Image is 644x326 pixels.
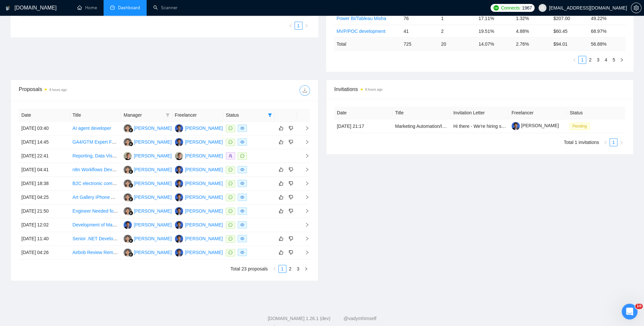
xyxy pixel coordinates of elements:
[631,5,641,11] span: setting
[401,37,439,50] td: 725
[240,209,244,213] span: eye
[620,58,624,62] span: right
[334,37,401,50] td: Total
[124,222,172,227] a: DU[PERSON_NAME]
[124,180,172,186] a: KK[PERSON_NAME]
[118,5,140,11] span: Dashboard
[49,88,67,92] time: 8 hours ago
[185,207,223,215] div: [PERSON_NAME]
[185,221,223,228] div: [PERSON_NAME]
[476,12,513,25] td: 17.11%
[73,167,200,172] a: n8n Workflows Development for Medical Customer Acquisition
[594,56,602,63] a: 3
[124,235,132,243] img: KK
[129,128,133,132] img: gigradar-bm.png
[175,222,223,227] a: DU[PERSON_NAME]
[302,22,310,30] li: Next Page
[129,183,133,188] img: gigradar-bm.png
[512,122,520,130] img: c1hXM9bnB2RvzThLaBMv-EFriFBFov-fS4vrx8gLApOf6YtN3vHWnOixsiKQyUVnJ4
[289,250,293,255] span: dislike
[289,208,293,214] span: dislike
[121,109,172,122] th: Manager
[570,56,578,64] li: Previous Page
[228,250,232,254] span: message
[19,163,70,177] td: [DATE] 04:41
[493,5,499,11] img: upwork-logo.png
[228,181,232,185] span: message
[295,265,302,272] a: 3
[185,194,223,201] div: [PERSON_NAME]
[175,208,223,213] a: DU[PERSON_NAME]
[299,195,309,199] span: right
[602,138,609,146] li: Previous Page
[551,25,588,37] td: $60.45
[289,181,293,186] span: dislike
[337,29,386,34] a: MVP/POC development
[289,24,293,28] span: left
[570,56,578,64] button: left
[334,85,626,93] span: Invitations
[166,113,170,117] span: filter
[124,167,172,172] a: KK[PERSON_NAME]
[19,218,70,232] td: [DATE] 12:02
[124,138,132,146] img: KK
[287,265,294,272] a: 2
[439,37,476,50] td: 20
[279,126,283,131] span: like
[602,56,610,64] li: 4
[70,204,121,218] td: Engineer Needed for Scalable n8n Queue Setup on Kubernetes
[175,153,223,158] a: MR[PERSON_NAME]
[73,139,261,145] a: GA4/GTM Expert For Account Review & Analytics Planning Implementation (Done With You)
[228,237,232,241] span: message
[228,126,232,130] span: message
[334,119,393,133] td: [DATE] 21:17
[299,153,309,158] span: right
[302,265,310,273] button: right
[185,138,223,146] div: [PERSON_NAME]
[185,152,223,159] div: [PERSON_NAME]
[588,25,626,37] td: 68.97%
[124,193,132,201] img: KK
[279,208,283,214] span: like
[570,123,589,130] span: Pending
[278,265,286,273] li: 1
[19,135,70,149] td: [DATE] 14:45
[19,149,70,163] td: [DATE] 22:41
[124,111,163,119] span: Manager
[299,181,309,186] span: right
[240,168,244,172] span: eye
[451,106,509,119] th: Invitation Letter
[19,191,70,204] td: [DATE] 04:25
[618,56,626,64] li: Next Page
[279,181,283,186] span: like
[273,267,276,271] span: left
[124,208,172,213] a: KK[PERSON_NAME]
[124,248,132,257] img: KK
[299,167,309,172] span: right
[287,207,295,215] button: dislike
[175,207,183,215] img: DU
[240,195,244,199] span: eye
[277,124,285,132] button: like
[299,85,310,96] button: download
[299,222,309,227] span: right
[287,22,295,30] li: Previous Page
[185,235,223,242] div: [PERSON_NAME]
[228,140,232,144] span: message
[588,37,626,50] td: 56.88 %
[129,252,133,257] img: gigradar-bm.png
[185,125,223,132] div: [PERSON_NAME]
[279,265,286,272] a: 1
[124,207,132,215] img: KK
[110,5,115,10] span: dashboard
[635,304,643,309] span: 10
[344,316,376,321] a: @vadymhimself
[240,250,244,254] span: eye
[513,12,551,25] td: 1.32%
[602,138,609,146] button: left
[578,56,586,64] li: 1
[70,232,121,246] td: Senior .NET Developer for Backend API Services
[175,152,183,160] img: MR
[393,106,451,119] th: Title
[610,56,618,64] li: 5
